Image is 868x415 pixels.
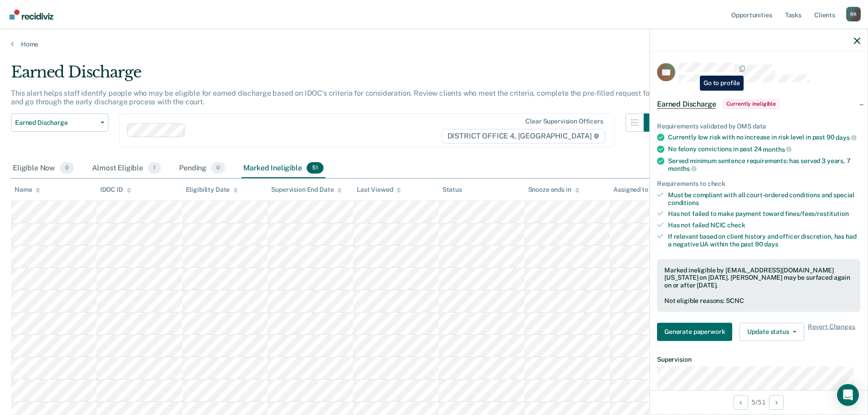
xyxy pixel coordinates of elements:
div: Eligible Now [11,159,76,179]
div: Eligibility Date [186,186,238,194]
div: Has not failed to make payment toward [668,210,860,218]
div: Requirements to check [657,179,860,187]
span: Revert Changes [808,323,855,341]
div: Requirements validated by OMS data [657,122,860,130]
span: fines/fees/restitution [785,210,849,217]
button: Generate paperwork [657,323,732,341]
div: Not eligible reasons: SCNC [664,297,853,304]
span: days [836,134,856,141]
p: This alert helps staff identify people who may be eligible for earned discharge based on IDOC’s c... [11,89,660,106]
div: Open Intercom Messenger [837,384,859,406]
span: Currently ineligible [723,99,779,108]
span: Earned Discharge [15,119,97,127]
button: Update status [740,323,804,341]
div: If relevant based on client history and officer discretion, has had a negative UA within the past 90 [668,232,860,248]
div: 5 / 51 [650,390,868,414]
div: Name [15,186,40,194]
div: Earned DischargeCurrently ineligible [650,89,868,118]
div: Pending [177,159,227,179]
span: 0 [211,162,225,174]
span: months [763,145,791,153]
span: months [668,165,697,172]
span: check [727,221,745,229]
div: Last Viewed [357,186,401,194]
div: IDOC ID [100,186,131,194]
div: Served minimum sentence requirements: has served 3 years, 7 [668,157,860,172]
span: 1 [148,162,161,174]
a: Navigate to form link [657,323,736,341]
button: Next Opportunity [769,395,784,410]
div: Snooze ends in [528,186,580,194]
span: conditions [668,199,699,206]
div: No felony convictions in past 24 [668,145,860,153]
div: Currently low risk with no increase in risk level in past 90 [668,133,860,142]
span: days [764,240,778,247]
span: 0 [60,162,74,174]
a: Home [11,40,857,48]
img: Recidiviz [10,10,53,20]
div: Status [442,186,462,194]
button: Profile dropdown button [846,7,861,21]
button: Previous Opportunity [734,395,748,410]
dt: Supervision [657,355,860,363]
div: Has not failed NCIC [668,221,860,229]
div: Marked ineligible by [EMAIL_ADDRESS][DOMAIN_NAME][US_STATE] on [DATE]. [PERSON_NAME] may be surfa... [664,266,853,289]
div: Almost Eligible [90,159,163,179]
div: R R [846,7,861,21]
span: DISTRICT OFFICE 4, [GEOGRAPHIC_DATA] [442,129,605,143]
div: Marked Ineligible [241,159,325,179]
div: Earned Discharge [11,63,662,89]
div: Assigned to [613,186,656,194]
div: Must be compliant with all court-ordered conditions and special [668,191,860,206]
div: Supervision End Date [271,186,342,194]
span: Earned Discharge [657,99,716,108]
span: 51 [307,162,324,174]
div: Clear supervision officers [525,118,603,125]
